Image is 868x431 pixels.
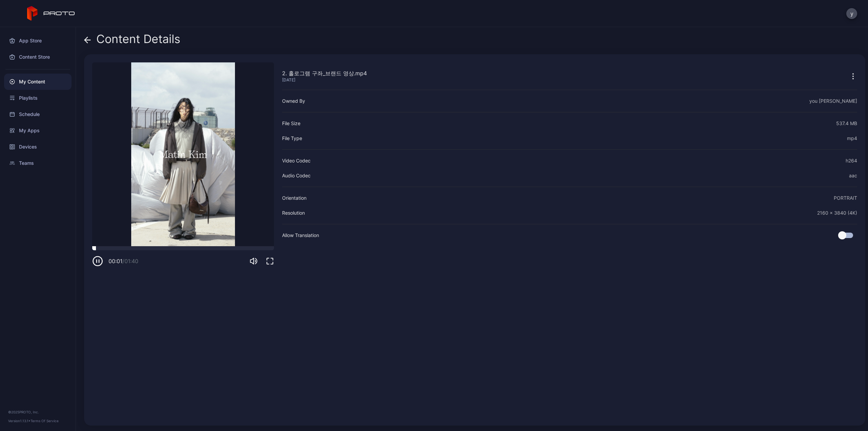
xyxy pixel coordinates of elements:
button: y [846,8,857,19]
a: App Store [4,33,72,49]
a: Devices [4,139,72,155]
div: Owned By [282,97,305,105]
span: / 01:40 [122,258,138,265]
div: Orientation [282,194,307,202]
div: 537.4 MB [836,119,857,128]
div: Video Codec [282,157,311,165]
a: My Content [4,74,72,90]
div: © 2025 PROTO, Inc. [8,409,67,415]
div: Audio Codec [282,172,311,180]
div: Content Details [84,33,180,49]
a: Terms Of Service [31,419,59,423]
div: File Type [282,134,302,142]
div: 2160 x 3840 (4K) [817,209,857,217]
div: 2. 홀로그램 구좌_브랜드 영상.mp4 [282,69,367,77]
div: [DATE] [282,77,367,83]
div: you [PERSON_NAME] [809,97,857,105]
a: Schedule [4,106,72,122]
div: mp4 [847,134,857,142]
div: File Size [282,119,300,128]
div: Allow Translation [282,231,319,239]
a: Content Store [4,49,72,65]
div: Resolution [282,209,305,217]
a: My Apps [4,122,72,139]
div: 00:01 [108,257,138,265]
a: Playlists [4,90,72,106]
div: PORTRAIT [834,194,857,202]
a: Teams [4,155,72,171]
div: aac [849,172,857,180]
div: h264 [846,157,857,165]
video: Sorry, your browser doesn‘t support embedded videos [92,62,274,246]
span: Version 1.13.1 • [8,419,31,423]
